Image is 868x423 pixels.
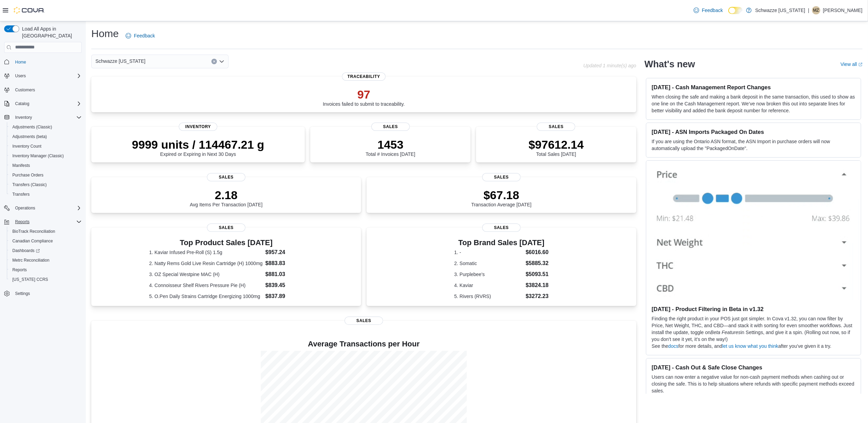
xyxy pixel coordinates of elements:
span: Traceability [342,72,385,81]
dd: $3272.23 [526,292,549,300]
p: When closing the safe and making a bank deposit in the same transaction, this used to show as one... [652,93,855,114]
a: Customers [12,86,38,94]
span: Sales [482,224,521,232]
span: Reports [12,267,27,273]
span: Feedback [134,32,155,39]
span: Reports [15,219,30,225]
div: Total Sales [DATE] [529,138,584,157]
a: Dashboards [7,246,84,255]
h1: Home [91,27,119,41]
span: Inventory Count [10,142,82,150]
button: Reports [7,265,84,275]
p: 1453 [366,138,415,151]
div: Total # Invoices [DATE] [366,138,415,157]
span: Inventory Manager (Classic) [12,153,64,159]
a: Inventory Count [10,142,44,150]
span: Reports [12,218,82,226]
span: Customers [12,85,82,94]
span: Catalog [12,100,82,108]
button: Adjustments (Classic) [7,122,84,132]
span: Adjustments (beta) [10,133,82,141]
span: Schwazze [US_STATE] [95,57,146,65]
button: Users [1,71,84,81]
dt: 2. Natty Rems Gold Live Resin Cartridge (H) 1000mg [149,260,263,267]
span: BioTrack Reconciliation [12,229,55,234]
button: Canadian Compliance [7,236,84,246]
button: Operations [12,204,38,212]
button: Users [12,72,28,80]
span: [US_STATE] CCRS [12,277,48,282]
dd: $881.03 [265,270,303,278]
span: Feedback [702,7,723,14]
dt: 3. Purplebee's [454,271,523,278]
button: Adjustments (beta) [7,132,84,141]
dt: 1. Kaviar Infused Pre-Roll (S) 1.5g [149,249,263,256]
span: Purchase Orders [12,172,44,178]
p: [PERSON_NAME] [823,6,863,14]
span: Sales [371,123,410,131]
a: Feedback [691,3,726,17]
span: Transfers [10,190,82,198]
p: See the for more details, and after you’ve given it a try. [652,343,855,350]
span: MZ [813,6,819,14]
p: | [808,6,809,14]
a: Dashboards [10,247,43,255]
span: Dark Mode [728,14,729,14]
span: Settings [12,289,82,298]
span: Home [12,58,82,66]
div: Avg Items Per Transaction [DATE] [190,188,263,207]
input: Dark Mode [728,7,743,14]
a: Manifests [10,161,33,170]
span: Washington CCRS [10,275,82,284]
a: Metrc Reconciliation [10,256,52,264]
span: Transfers (Classic) [12,182,47,187]
span: Operations [12,204,82,212]
button: Customers [1,85,84,95]
dt: 3. OZ Special Westpine MAC (H) [149,271,263,278]
span: Sales [207,224,245,232]
p: Finding the right product in your POS just got simpler. In Cova v1.32, you can now filter by Pric... [652,315,855,343]
span: Sales [207,173,245,181]
dd: $5093.51 [526,270,549,278]
img: Cova [14,7,45,14]
button: Settings [1,288,84,298]
dt: 4. Kaviar [454,282,523,289]
span: Adjustments (beta) [12,134,47,139]
span: Home [15,59,26,65]
a: [US_STATE] CCRS [10,275,51,284]
p: $67.18 [471,188,532,202]
span: Sales [345,317,383,325]
button: Inventory [1,113,84,122]
button: Catalog [1,99,84,108]
div: Expired or Expiring in Next 30 Days [132,138,264,157]
p: 9999 units / 114467.21 g [132,138,264,151]
a: View allExternal link [841,61,863,67]
button: Catalog [12,100,32,108]
span: Dashboards [12,248,40,253]
button: Open list of options [219,59,224,64]
span: Purchase Orders [10,171,82,179]
span: Customers [15,87,35,93]
button: Reports [1,217,84,227]
a: Feedback [123,29,158,43]
a: docs [668,343,679,349]
span: Inventory Count [12,144,42,149]
span: Operations [15,205,35,211]
button: Inventory [12,113,35,122]
div: Mengistu Zebulun [812,6,820,14]
span: Metrc Reconciliation [10,256,82,264]
a: Home [12,58,29,66]
dd: $837.89 [265,292,303,300]
button: Purchase Orders [7,170,84,180]
h3: [DATE] - ASN Imports Packaged On Dates [652,128,855,135]
span: Dashboards [10,247,82,255]
button: Manifests [7,161,84,170]
span: Sales [482,173,521,181]
p: 97 [323,88,405,101]
h3: [DATE] - Cash Out & Safe Close Changes [652,364,855,371]
dd: $5885.32 [526,259,549,267]
span: Sales [537,123,575,131]
h4: Average Transactions per Hour [97,340,631,348]
button: BioTrack Reconciliation [7,227,84,236]
span: Inventory [12,113,82,122]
